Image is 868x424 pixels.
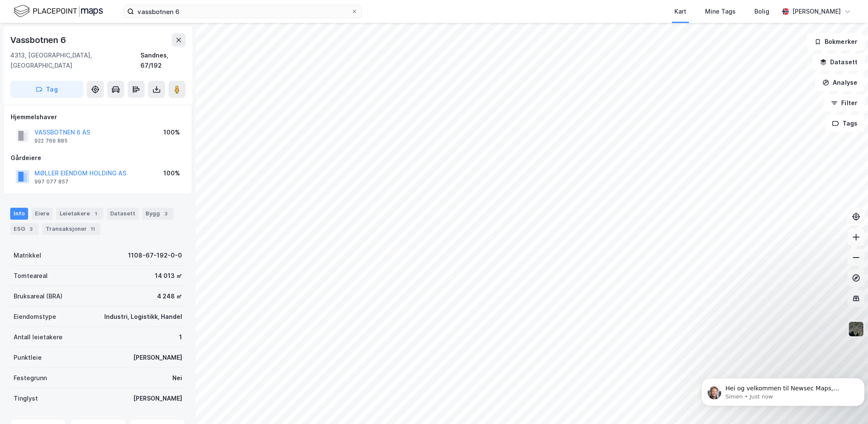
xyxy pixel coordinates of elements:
div: Gårdeiere [11,153,185,163]
div: Transaksjoner [42,223,100,235]
div: 14 013 ㎡ [155,271,182,281]
div: Sandnes, 67/192 [140,50,186,71]
div: 922 769 885 [34,138,68,144]
div: Bolig [754,6,769,17]
div: Nei [172,373,182,383]
button: Tag [10,81,83,98]
button: Bokmerker [807,33,865,50]
iframe: Intercom notifications message [698,360,868,420]
div: Bruksareal (BRA) [14,291,63,301]
div: 100% [163,168,180,178]
div: [PERSON_NAME] [133,352,182,363]
button: Tags [825,115,865,132]
div: Festegrunn [14,373,47,383]
div: Hjemmelshaver [11,112,185,122]
div: 4313, [GEOGRAPHIC_DATA], [GEOGRAPHIC_DATA] [10,50,140,71]
div: 100% [163,127,180,138]
div: Leietakere [56,208,103,220]
div: [PERSON_NAME] [792,6,841,17]
button: Datasett [813,54,865,71]
button: Filter [824,95,865,112]
div: Vassbotnen 6 [10,33,68,47]
div: 997 077 857 [34,178,69,185]
div: Kart [674,6,686,17]
div: Industri, Logistikk, Handel [104,312,182,322]
input: Søk på adresse, matrikkel, gårdeiere, leietakere eller personer [134,5,351,18]
div: Info [10,208,28,220]
div: 4 248 ㎡ [157,291,182,301]
img: 9k= [848,321,864,337]
div: Datasett [107,208,139,220]
div: 3 [27,225,35,233]
div: Bygg [142,208,174,220]
div: Eiendomstype [14,312,56,322]
div: Matrikkel [14,250,41,261]
div: Tinglyst [14,393,38,404]
div: Punktleie [14,352,42,363]
div: 1 [91,209,100,218]
div: 1108-67-192-0-0 [128,250,182,261]
img: logo.f888ab2527a4732fd821a326f86c7f29.svg [14,4,103,19]
div: 11 [89,225,97,233]
div: Antall leietakere [14,332,63,342]
div: Tomteareal [14,271,48,281]
div: 3 [162,209,170,218]
div: [PERSON_NAME] [133,393,182,404]
button: Analyse [815,74,865,91]
div: Eiere [31,208,53,220]
div: 1 [179,332,182,342]
div: ESG [10,223,39,235]
div: Mine Tags [705,6,736,17]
